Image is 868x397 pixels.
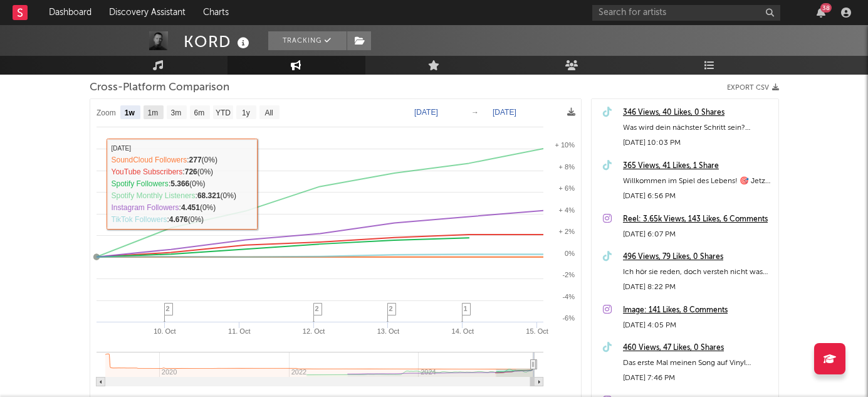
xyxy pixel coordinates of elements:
div: [DATE] 10:03 PM [623,135,772,151]
text: 1y [242,109,250,117]
a: Reel: 3.65k Views, 143 Likes, 6 Comments [623,212,772,227]
text: 1w [124,109,135,117]
text: -6% [562,314,575,322]
span: Cross-Platform Comparison [90,80,229,95]
text: + 2% [558,228,575,235]
text: + 10% [555,141,575,149]
text: 12. Oct [302,327,324,335]
text: 13. Oct [377,327,399,335]
button: Export CSV [727,84,779,92]
div: Ich hör sie reden, doch versteh nicht was sie sagen.. #NewMusic [623,265,772,280]
text: 10. Oct [154,327,175,335]
text: -4% [562,293,575,300]
text: → [471,108,479,117]
text: 3m [170,109,181,117]
text: YTD [215,109,230,117]
text: 1m [147,109,158,117]
div: Willkommen im Spiel des Lebens! 🎯 Jetzt mal ehrlich: Natürlich läuft nicht immer alles so, wie ma... [623,174,772,189]
div: Was wird dein nächster Schritt sein? #NewMusic #realtalk [623,120,772,135]
button: Tracking [268,31,347,50]
text: [DATE] [414,108,438,117]
text: 6m [194,109,204,117]
text: Zoom [97,109,116,117]
a: 346 Views, 40 Likes, 0 Shares [623,105,772,120]
div: Das erste Mal meinen Song auf Vinyl gehört! 🥹 In zwei Wochen erscheint meine erste EP „Das ist ni... [623,356,772,371]
div: [DATE] 7:46 PM [623,371,772,386]
div: [DATE] 8:22 PM [623,280,772,295]
div: [DATE] 4:05 PM [623,318,772,333]
div: 38 [820,3,832,13]
text: All [264,109,273,117]
span: 2 [166,305,170,312]
a: 496 Views, 79 Likes, 0 Shares [623,250,772,265]
button: 38 [817,8,825,18]
a: Image: 141 Likes, 8 Comments [623,303,772,318]
text: 14. Oct [451,327,473,335]
div: KORD [184,31,253,52]
text: + 8% [558,163,575,171]
text: 11. Oct [228,327,250,335]
div: [DATE] 6:07 PM [623,227,772,242]
span: 2 [389,305,393,312]
text: 0% [565,250,575,257]
a: 365 Views, 41 Likes, 1 Share [623,159,772,174]
text: + 6% [558,184,575,192]
span: 1 [464,305,468,312]
text: [DATE] [493,108,516,117]
a: 460 Views, 47 Likes, 0 Shares [623,341,772,356]
text: 15. Oct [526,327,548,335]
text: -2% [562,271,575,278]
input: Search for artists [592,5,780,21]
div: [DATE] 6:56 PM [623,189,772,204]
span: 2 [315,305,319,312]
text: + 4% [558,206,575,214]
